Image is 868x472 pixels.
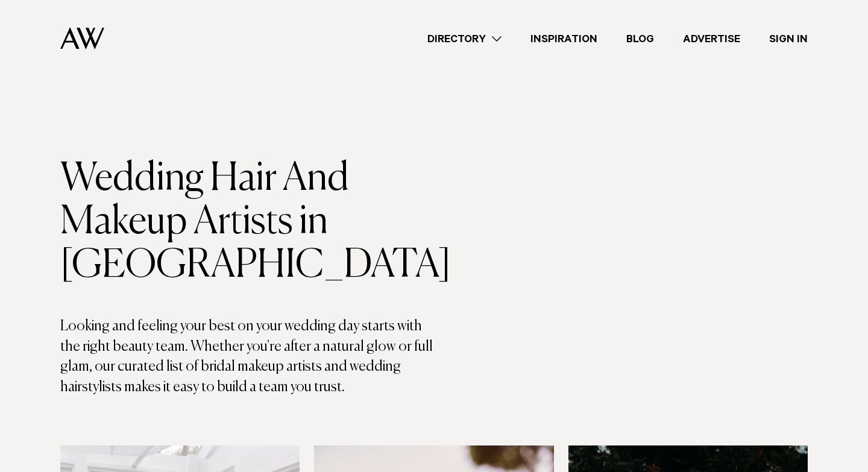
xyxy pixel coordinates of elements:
img: Auckland Weddings Logo [60,27,104,49]
a: Inspiration [516,31,612,47]
a: Sign In [755,31,822,47]
h1: Wedding Hair And Makeup Artists in [GEOGRAPHIC_DATA] [60,157,434,288]
a: Directory [413,31,516,47]
a: Blog [612,31,668,47]
p: Looking and feeling your best on your wedding day starts with the right beauty team. Whether you'... [60,316,434,397]
a: Advertise [668,31,755,47]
